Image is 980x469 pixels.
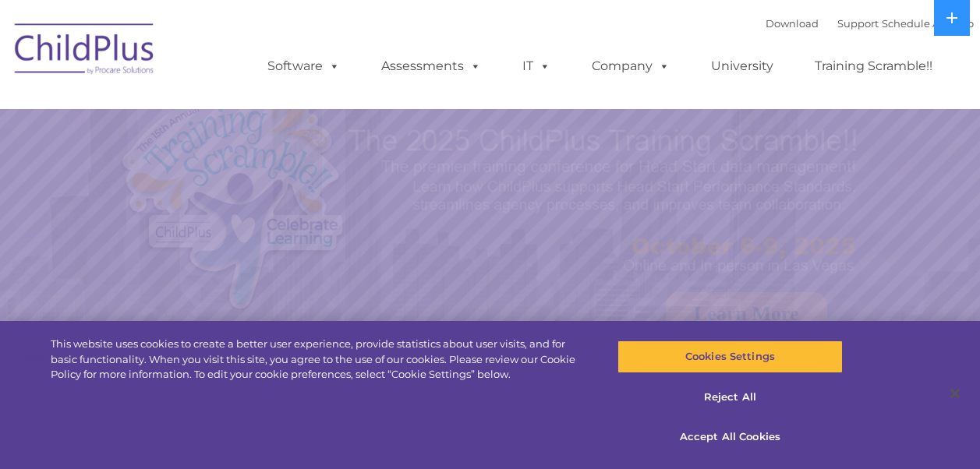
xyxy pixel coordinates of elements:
a: University [695,51,789,82]
a: IT [507,51,566,82]
a: Schedule A Demo [882,17,974,30]
a: Company [576,51,685,82]
a: Download [766,17,819,30]
a: Support [837,17,879,30]
a: Learn More [666,292,827,336]
button: Reject All [617,381,843,414]
div: This website uses cookies to create a better user experience, provide statistics about user visit... [51,337,588,383]
a: Software [252,51,356,82]
font: | [766,17,974,30]
a: Assessments [366,51,497,82]
button: Accept All Cookies [617,421,843,453]
img: ChildPlus by Procare Solutions [7,12,163,90]
a: Training Scramble!! [799,51,948,82]
button: Cookies Settings [617,340,843,373]
button: Close [938,376,972,411]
